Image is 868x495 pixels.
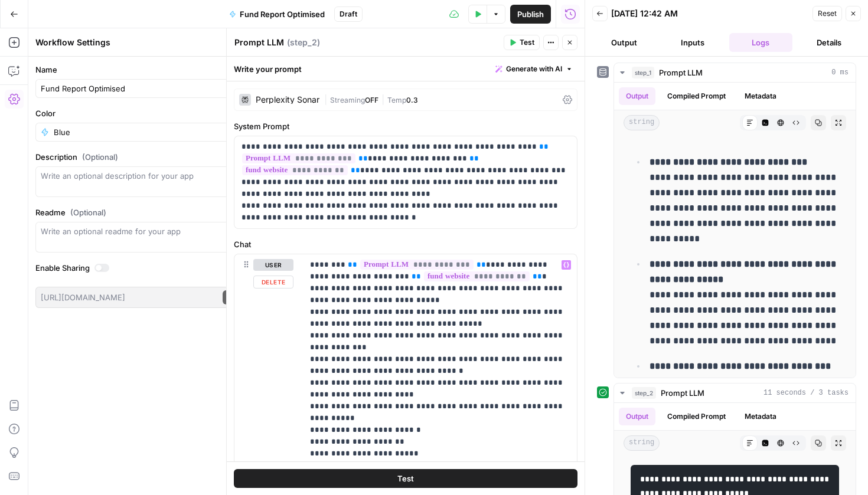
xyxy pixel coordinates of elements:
[738,408,784,425] button: Metadata
[812,6,842,21] button: Reset
[614,83,856,378] div: 0 ms
[54,126,224,138] input: Blue
[35,206,242,218] label: Readme
[738,87,784,105] button: Metadata
[729,33,793,52] button: Logs
[624,115,660,130] span: string
[831,67,849,78] span: 0 ms
[592,33,656,52] button: Output
[661,33,725,52] button: Inputs
[324,93,330,105] span: |
[506,64,562,74] span: Generate with AI
[614,383,856,402] button: 11 seconds / 3 tasks
[387,96,406,104] span: Temp
[253,259,293,271] button: user
[330,96,365,104] span: Streaming
[365,96,378,104] span: OFF
[35,151,242,163] label: Description
[491,61,577,77] button: Generate with AI
[406,96,418,104] span: 0.3
[797,33,861,52] button: Details
[632,387,656,399] span: step_2
[624,435,660,451] span: string
[763,388,849,398] span: 11 seconds / 3 tasks
[35,64,242,76] label: Name
[227,57,585,81] div: Write your prompt
[234,469,577,488] button: Test
[510,5,551,24] button: Publish
[70,206,106,218] span: (Optional)
[632,67,654,78] span: step_1
[614,63,856,82] button: 0 ms
[35,262,242,274] label: Enable Sharing
[41,83,237,94] input: Untitled
[240,8,325,20] span: Fund Report Optimised
[222,5,332,24] button: Fund Report Optimised
[660,408,733,425] button: Compiled Prompt
[504,35,540,50] button: Test
[234,120,577,132] label: System Prompt
[661,387,704,399] span: Prompt LLM
[520,37,534,48] span: Test
[378,93,387,105] span: |
[517,8,544,20] span: Publish
[660,87,733,105] button: Compiled Prompt
[397,473,414,484] span: Test
[619,408,655,425] button: Output
[35,37,223,48] div: Workflow Settings
[287,37,320,48] span: ( step_2 )
[35,107,242,119] label: Color
[234,37,284,48] textarea: Prompt LLM
[234,238,577,250] label: Chat
[256,96,319,104] div: Perplexity Sonar
[82,151,118,163] span: (Optional)
[818,8,837,19] span: Reset
[659,67,703,78] span: Prompt LLM
[619,87,655,105] button: Output
[340,9,357,19] span: Draft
